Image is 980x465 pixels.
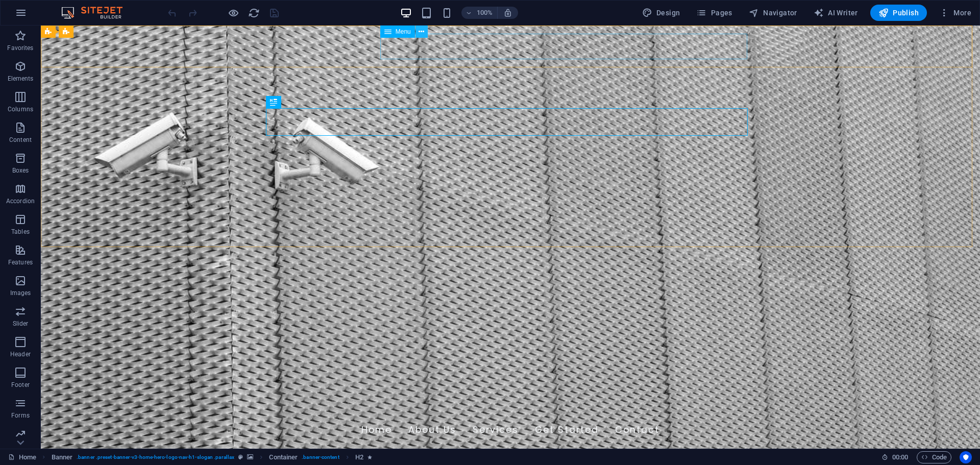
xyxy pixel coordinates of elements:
button: Code [917,451,951,463]
span: Publish [878,8,919,18]
p: Favorites [7,44,33,52]
button: Navigator [745,5,801,21]
p: Images [10,289,31,297]
nav: breadcrumb [52,451,373,463]
span: Code [921,451,947,463]
span: : [899,453,901,461]
span: 00 00 [892,451,908,463]
p: Header [10,350,31,358]
button: Pages [692,5,736,21]
i: This element is a customizable preset [238,454,243,460]
button: reload [248,7,260,19]
p: Accordion [6,197,35,205]
button: Usercentrics [960,451,972,463]
button: Publish [870,5,927,21]
button: Click here to leave preview mode and continue editing [227,7,239,19]
span: . banner-content [302,451,339,463]
span: . banner .preset-banner-v3-home-hero-logo-nav-h1-slogan .parallax [77,451,234,463]
button: More [935,5,975,21]
i: Reload page [248,7,260,19]
span: Menu [396,29,411,35]
span: Pages [696,8,732,18]
p: Footer [11,381,30,389]
p: Tables [11,228,30,236]
i: On resize automatically adjust zoom level to fit chosen device. [503,8,512,17]
i: Element contains an animation [367,454,372,460]
p: Elements [8,75,34,83]
span: AI Writer [814,8,858,18]
h6: 100% [477,7,493,19]
div: Design (Ctrl+Alt+Y) [638,5,684,21]
a: Click to cancel selection. Double-click to open Pages [8,451,36,463]
p: Features [8,258,33,266]
span: Click to select. Double-click to edit [52,451,73,463]
p: Columns [8,105,33,113]
img: Editor Logo [59,7,135,19]
button: AI Writer [810,5,862,21]
p: Content [9,136,32,144]
p: Boxes [12,166,29,175]
button: Design [638,5,684,21]
span: Design [642,8,680,18]
span: Navigator [749,8,797,18]
h6: Session time [881,451,909,463]
button: 100% [461,7,498,19]
p: Forms [11,411,30,420]
span: Click to select. Double-click to edit [269,451,298,463]
p: Slider [13,320,29,328]
i: This element contains a background [247,454,253,460]
span: Click to select. Double-click to edit [355,451,363,463]
span: More [939,8,971,18]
